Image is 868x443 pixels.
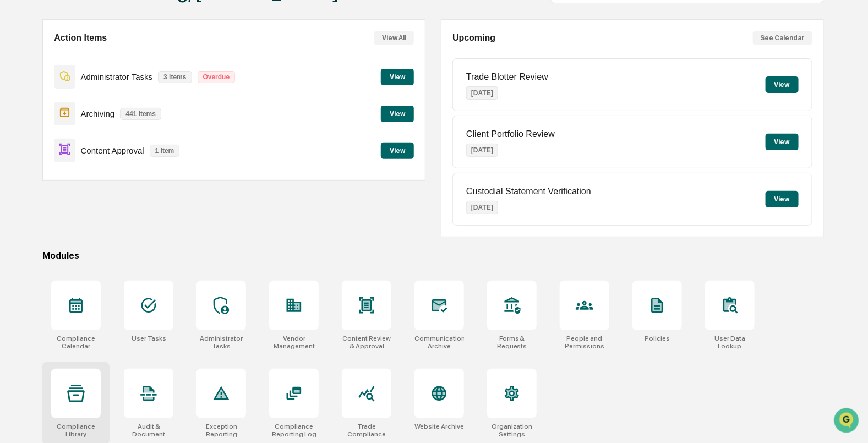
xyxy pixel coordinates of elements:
img: 1746055101610-c473b297-6a78-478c-a979-82029cc54cd1 [11,84,31,104]
span: Pylon [110,187,133,195]
div: We're available if you need us! [37,95,139,104]
a: Powered byPylon [78,186,133,195]
div: Start new chat [37,84,181,95]
span: Data Lookup [22,160,69,171]
a: View [381,71,414,81]
p: Custodial Statement Verification [466,187,591,196]
div: User Tasks [132,335,166,342]
p: Content Approval [81,146,144,155]
p: Trade Blotter Review [466,72,548,82]
p: Administrator Tasks [81,72,153,81]
a: View [381,108,414,118]
div: Forms & Requests [487,335,537,350]
div: Website Archive [414,423,464,430]
div: Vendor Management [269,335,319,350]
h2: Action Items [54,33,107,43]
div: User Data Lookup [705,335,755,350]
div: Trade Compliance [342,423,391,438]
span: Preclearance [22,139,71,150]
div: Modules [42,250,823,261]
p: [DATE] [466,144,498,157]
a: 🖐️Preclearance [7,134,75,154]
p: 441 items [120,108,161,120]
div: Audit & Document Logs [124,423,173,438]
a: View [381,145,414,155]
p: [DATE] [466,201,498,214]
p: 1 item [150,145,180,157]
div: 🗄️ [80,140,89,149]
p: Archiving [81,109,115,118]
div: People and Permissions [560,335,609,350]
button: View [766,191,799,207]
div: Communications Archive [414,335,464,350]
div: 🖐️ [11,140,20,149]
span: Attestations [91,139,137,150]
h2: Upcoming [452,33,495,43]
button: View [381,106,414,122]
div: Content Review & Approval [342,335,391,350]
iframe: Open customer support [833,407,862,436]
div: Compliance Library [51,423,101,438]
p: How can we help? [11,23,200,41]
div: Administrator Tasks [196,335,246,350]
p: [DATE] [466,86,498,100]
button: View All [374,31,414,45]
button: See Calendar [753,31,812,45]
div: Organization Settings [487,423,537,438]
button: View [381,69,414,85]
div: Compliance Reporting Log [269,423,319,438]
div: Compliance Calendar [51,335,101,350]
div: Policies [645,335,670,342]
div: 🔎 [11,161,20,169]
a: 🔎Data Lookup [7,155,74,175]
a: 🗄️Attestations [75,134,141,154]
button: View [766,76,799,93]
div: Exception Reporting [196,423,246,438]
button: View [381,143,414,159]
button: View [766,134,799,150]
p: Overdue [198,71,236,83]
button: Start new chat [187,87,200,101]
p: Client Portfolio Review [466,129,555,139]
p: 3 items [158,71,192,83]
